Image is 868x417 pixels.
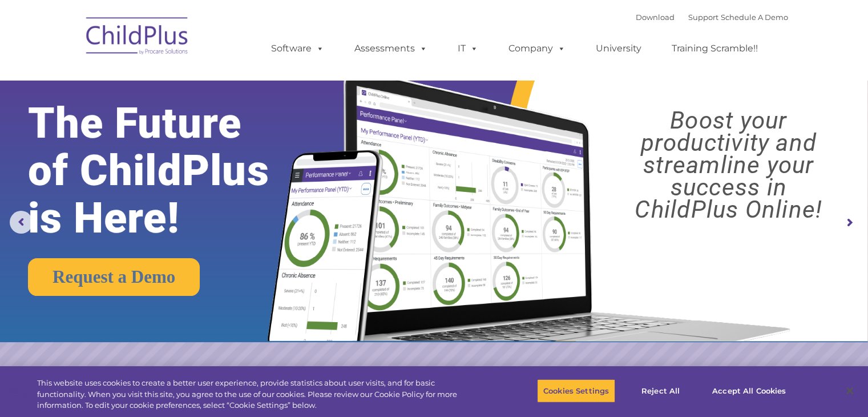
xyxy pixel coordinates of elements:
[660,37,769,60] a: Training Scramble!!
[706,379,792,403] button: Accept All Cookies
[625,379,696,403] button: Reject All
[636,13,788,22] font: |
[80,9,195,66] img: ChildPlus by Procare Solutions
[721,13,788,22] a: Schedule A Demo
[446,37,490,60] a: IT
[636,13,675,22] a: Download
[159,122,207,131] span: Phone number
[837,378,862,403] button: Close
[343,37,439,60] a: Assessments
[497,37,577,60] a: Company
[260,37,336,60] a: Software
[159,75,193,84] span: Last name
[600,109,857,220] rs-layer: Boost your productivity and streamline your success in ChildPlus Online!
[37,378,478,411] div: This website uses cookies to create a better user experience, provide statistics about user visit...
[688,13,718,22] a: Support
[28,258,200,296] a: Request a Demo
[584,37,653,60] a: University
[28,99,305,242] rs-layer: The Future of ChildPlus is Here!
[537,379,615,403] button: Cookies Settings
